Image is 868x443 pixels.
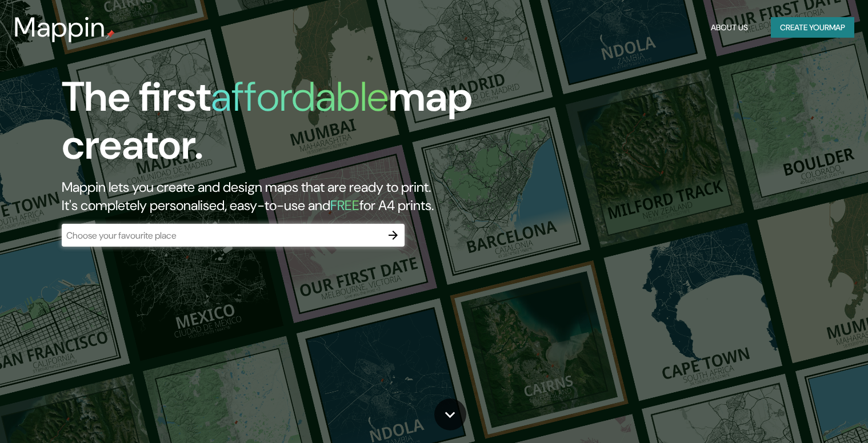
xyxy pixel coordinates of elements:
h1: The first map creator. [62,73,496,178]
button: About Us [706,17,753,38]
h2: Mappin lets you create and design maps that are ready to print. It's completely personalised, eas... [62,178,496,215]
iframe: Help widget launcher [766,398,855,430]
h5: FREE [330,196,359,214]
input: Choose your favourite place [62,229,382,242]
h3: Mappin [14,11,106,43]
h1: affordable [211,70,389,123]
img: mappin-pin [106,30,115,39]
button: Create yourmap [771,17,854,38]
